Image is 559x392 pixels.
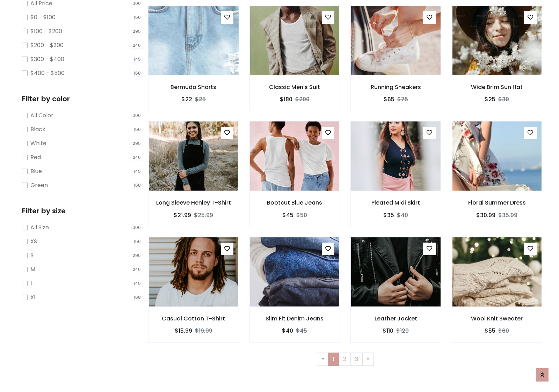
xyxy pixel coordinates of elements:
[132,14,143,21] span: 150
[194,211,213,219] del: $25.99
[30,111,53,120] label: All Color
[250,199,340,206] h6: Bootcut Blue Jeans
[131,28,143,35] span: 295
[250,84,340,90] h6: Classic Men's Suit
[30,265,35,274] label: M
[452,84,542,90] h6: Wide Brim Sun Hat
[132,280,143,287] span: 145
[153,353,537,366] nav: Page navigation
[131,252,143,259] span: 295
[351,199,441,206] h6: Pleated Midi Skirt
[132,182,143,189] span: 168
[476,212,495,219] h6: $30.99
[296,211,307,219] del: $50
[174,212,191,219] h6: $21.99
[132,294,143,301] span: 168
[498,95,509,103] del: $30
[30,55,64,64] label: $300 - $400
[30,223,49,232] label: All Size
[250,315,340,322] h6: Slim Fit Denim Jeans
[132,238,143,245] span: 150
[22,95,143,103] h5: Filter by color
[30,237,37,246] label: XS
[498,327,509,335] del: $60
[30,13,56,22] label: $0 - $100
[30,69,65,77] label: $400 - $500
[383,327,393,334] h6: $110
[367,355,369,363] span: »
[195,95,206,103] del: $25
[148,315,239,322] h6: Casual Cotton T-Shirt
[195,327,212,335] del: $19.99
[30,251,34,260] label: S
[396,327,409,335] del: $120
[30,279,33,288] label: L
[30,125,45,134] label: Black
[339,353,351,366] a: 2
[351,84,441,90] h6: Running Sneakers
[131,154,143,161] span: 246
[30,293,36,302] label: XL
[384,96,394,103] h6: $65
[362,353,374,366] a: Next
[132,56,143,63] span: 145
[30,181,48,190] label: Green
[129,224,143,231] span: 1000
[485,327,495,334] h6: $55
[485,96,495,103] h6: $25
[397,211,408,219] del: $40
[181,96,192,103] h6: $22
[498,211,517,219] del: $35.99
[148,199,239,206] h6: Long Sleeve Henley T-Shirt
[383,212,394,219] h6: $35
[282,327,293,334] h6: $40
[132,126,143,133] span: 150
[295,95,310,103] del: $200
[328,353,339,366] a: 1
[22,207,143,215] h5: Filter by size
[132,70,143,77] span: 168
[282,212,293,219] h6: $45
[131,42,143,49] span: 246
[452,199,542,206] h6: Floral Summer Dress
[131,266,143,273] span: 246
[30,153,41,162] label: Red
[30,139,46,148] label: White
[397,95,408,103] del: $75
[175,327,192,334] h6: $15.99
[129,112,143,119] span: 1000
[296,327,307,335] del: $45
[30,41,64,50] label: $200 - $300
[280,96,292,103] h6: $180
[350,353,363,366] a: 3
[132,168,143,175] span: 145
[30,27,62,36] label: $100 - $200
[131,140,143,147] span: 295
[452,315,542,322] h6: Wool Knit Sweater
[351,315,441,322] h6: Leather Jacket
[148,84,239,90] h6: Bermuda Shorts
[30,167,42,176] label: Blue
